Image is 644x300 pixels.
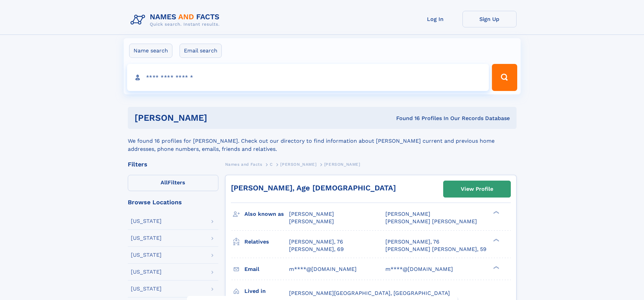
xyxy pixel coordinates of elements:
[492,210,500,215] div: ❯
[280,160,316,168] a: [PERSON_NAME]
[408,11,462,27] a: Log In
[131,269,162,275] div: [US_STATE]
[385,238,439,246] a: [PERSON_NAME], 76
[302,115,510,122] div: Found 16 Profiles In Our Records Database
[385,211,430,217] span: [PERSON_NAME]
[289,218,334,225] span: [PERSON_NAME]
[131,252,162,258] div: [US_STATE]
[289,238,343,246] a: [PERSON_NAME], 76
[461,181,493,197] div: View Profile
[289,246,344,253] a: [PERSON_NAME], 69
[289,290,450,296] span: [PERSON_NAME][GEOGRAPHIC_DATA], [GEOGRAPHIC_DATA]
[128,161,218,167] div: Filters
[444,181,510,197] a: View Profile
[129,44,172,58] label: Name search
[324,162,360,167] span: [PERSON_NAME]
[128,175,218,191] label: Filters
[462,11,517,27] a: Sign Up
[128,11,225,29] img: Logo Names and Facts
[492,64,517,91] button: Search Button
[244,236,289,248] h3: Relatives
[161,179,168,186] span: All
[231,184,396,192] a: [PERSON_NAME], Age [DEMOGRAPHIC_DATA]
[180,44,222,58] label: Email search
[289,211,334,217] span: [PERSON_NAME]
[131,235,162,241] div: [US_STATE]
[244,263,289,275] h3: Email
[385,246,486,253] a: [PERSON_NAME] [PERSON_NAME], 59
[127,64,489,91] input: search input
[270,160,273,168] a: C
[385,218,477,225] span: [PERSON_NAME] [PERSON_NAME]
[131,218,162,224] div: [US_STATE]
[280,162,316,167] span: [PERSON_NAME]
[270,162,273,167] span: C
[492,265,500,270] div: ❯
[244,285,289,297] h3: Lived in
[128,129,517,153] div: We found 16 profiles for [PERSON_NAME]. Check out our directory to find information about [PERSON...
[492,238,500,242] div: ❯
[135,114,302,122] h1: [PERSON_NAME]
[244,208,289,220] h3: Also known as
[128,199,218,205] div: Browse Locations
[225,160,262,168] a: Names and Facts
[131,286,162,292] div: [US_STATE]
